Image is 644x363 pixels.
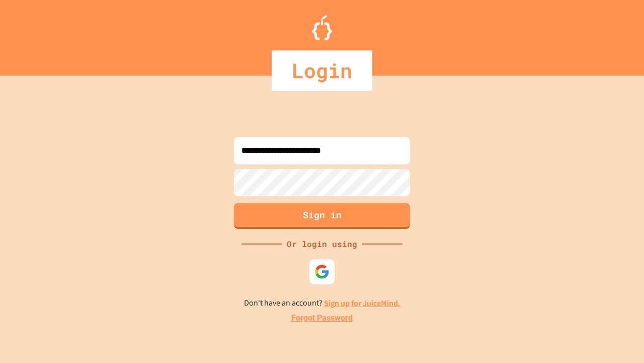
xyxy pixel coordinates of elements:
img: Logo.svg [312,15,332,40]
button: Sign in [234,203,410,229]
div: Login [272,50,372,91]
div: Or login using [282,238,362,250]
a: Forgot Password [291,312,353,324]
img: google-icon.svg [314,264,330,279]
iframe: chat widget [602,323,634,353]
a: Sign up for JuiceMind. [324,298,400,309]
p: Don't have an account? [244,297,400,310]
iframe: chat widget [560,279,634,322]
